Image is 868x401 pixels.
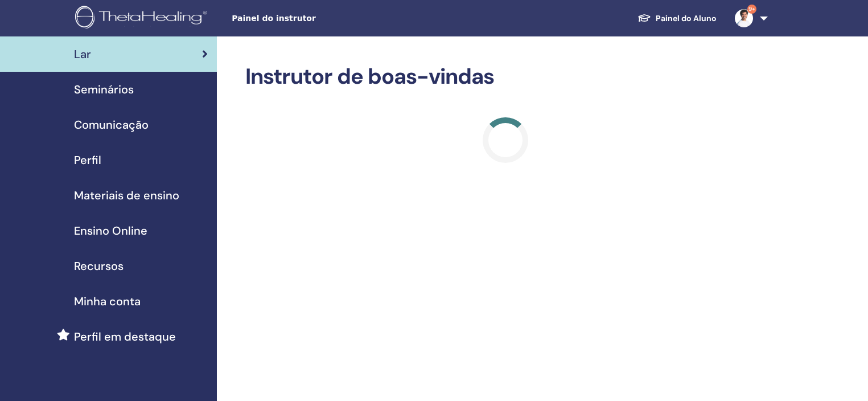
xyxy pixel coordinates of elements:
a: Painel do Aluno [628,8,726,29]
span: Painel do instrutor [232,13,402,24]
span: Ensino Online [74,222,147,239]
span: Recursos [74,257,124,275]
img: graduation-cap-white.svg [637,13,651,23]
span: Minha conta [74,293,141,310]
span: Materiais de ensino [74,187,179,204]
h2: Instrutor de boas-vindas [245,64,766,90]
span: Seminários [74,81,134,98]
span: Lar [74,46,91,63]
span: Perfil em destaque [74,328,176,345]
img: logo.png [75,6,211,31]
img: default.jpg [735,9,753,27]
span: 9+ [747,5,756,14]
span: Perfil [74,152,101,169]
span: Comunicação [74,116,149,133]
